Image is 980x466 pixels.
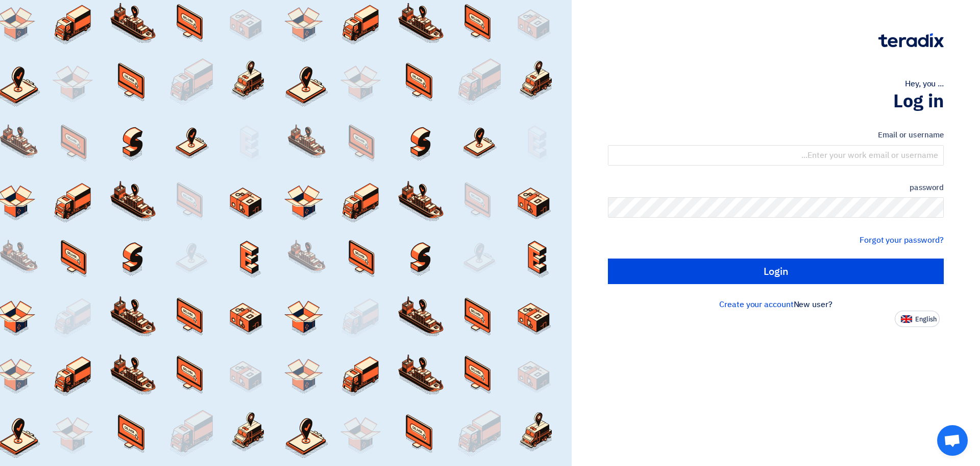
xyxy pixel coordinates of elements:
[905,78,944,90] font: Hey, you ...
[794,298,832,311] font: New user?
[608,259,944,284] input: Login
[893,87,944,115] font: Log in
[860,234,944,246] a: Forgot your password?
[915,314,937,324] font: English
[901,315,912,323] img: en-US.png
[910,182,944,193] font: password
[878,33,944,48] img: Teradix logo
[608,145,944,166] input: Enter your work email or username...
[878,129,944,141] font: Email or username
[719,298,793,311] a: Create your account
[895,311,940,327] button: English
[937,425,968,456] a: Open chat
